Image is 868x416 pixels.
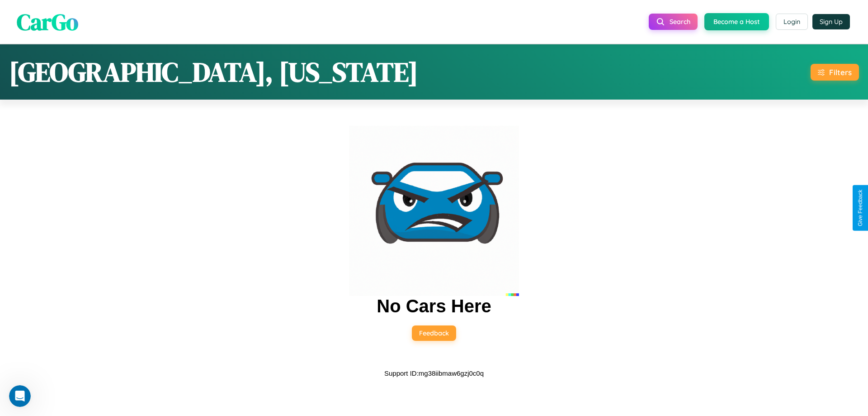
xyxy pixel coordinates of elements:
div: Filters [829,67,852,77]
h2: No Cars Here [377,296,491,316]
button: Filters [811,64,859,81]
button: Become a Host [704,13,769,30]
h1: [GEOGRAPHIC_DATA], [US_STATE] [9,53,418,91]
button: Login [776,14,808,30]
button: Search [649,14,698,30]
span: Search [670,18,690,26]
button: Feedback [412,325,456,341]
img: car [349,126,519,296]
iframe: Intercom live chat [9,385,31,407]
button: Sign Up [812,14,850,29]
p: Support ID: mg38iibmaw6gzj0c0q [384,367,484,379]
div: Give Feedback [857,190,863,226]
span: CarGo [17,6,78,37]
